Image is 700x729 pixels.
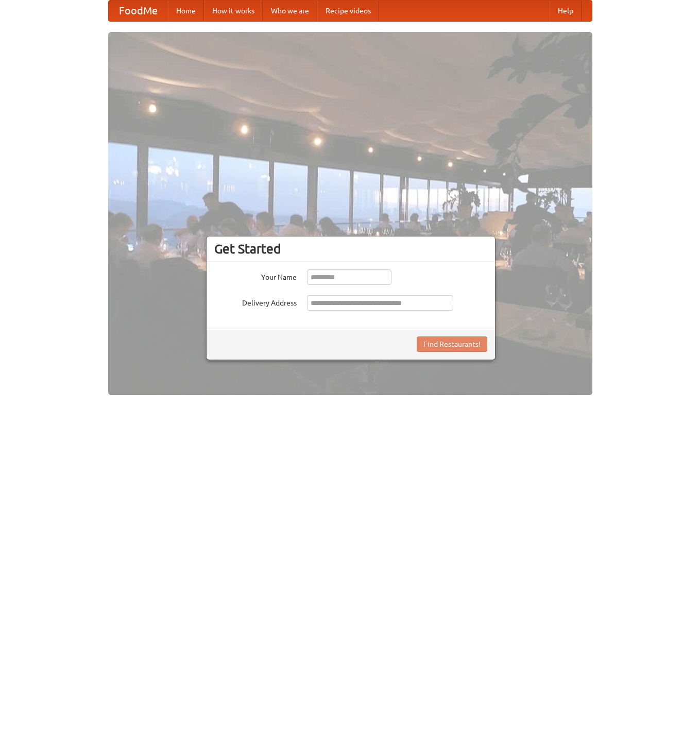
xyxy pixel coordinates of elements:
[214,269,297,282] label: Your Name
[204,1,263,21] a: How it works
[214,295,297,308] label: Delivery Address
[550,1,582,21] a: Help
[417,336,487,352] button: Find Restaurants!
[317,1,379,21] a: Recipe videos
[109,1,168,21] a: FoodMe
[168,1,204,21] a: Home
[263,1,317,21] a: Who we are
[214,241,487,257] h3: Get Started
